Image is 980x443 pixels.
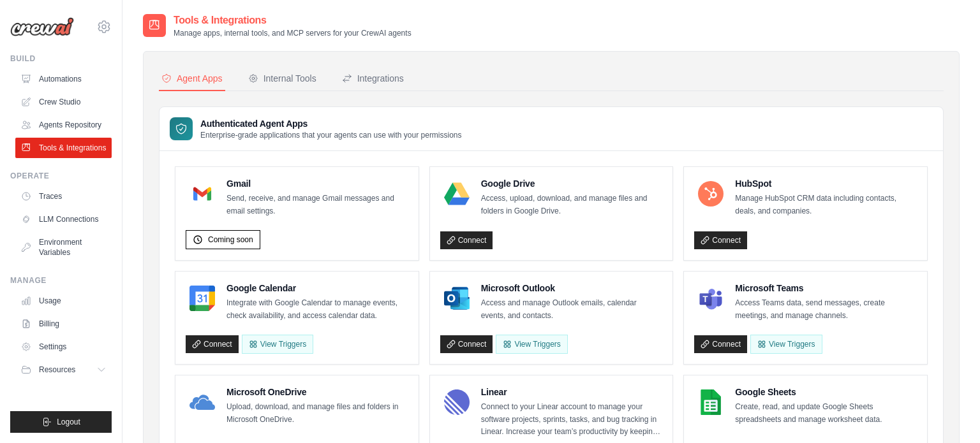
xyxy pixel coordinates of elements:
div: Internal Tools [248,72,316,85]
p: Integrate with Google Calendar to manage events, check availability, and access calendar data. [226,297,408,322]
p: Send, receive, and manage Gmail messages and email settings. [226,192,408,217]
p: Access and manage Outlook emails, calendar events, and contacts. [481,297,663,322]
div: Operate [10,171,112,181]
img: Microsoft Outlook Logo [444,286,470,311]
a: Tools & Integrations [15,138,112,158]
h4: Microsoft OneDrive [226,386,408,398]
img: Logo [10,17,74,36]
h4: Microsoft Outlook [481,282,663,294]
button: Agent Apps [159,67,225,91]
h2: Tools & Integrations [174,13,412,28]
: View Triggers [750,335,822,354]
a: Agents Repository [15,115,112,135]
button: Internal Tools [246,67,319,91]
h4: Microsoft Teams [735,282,917,294]
span: Logout [57,417,80,427]
a: Connect [440,231,493,249]
button: View Triggers [242,335,313,354]
a: Traces [15,186,112,207]
p: Upload, download, and manage files and folders in Microsoft OneDrive. [226,401,408,426]
h3: Authenticated Agent Apps [200,117,462,130]
p: Manage HubSpot CRM data including contacts, deals, and companies. [735,192,917,217]
a: Connect [694,335,747,353]
p: Access Teams data, send messages, create meetings, and manage channels. [735,297,917,322]
button: Integrations [339,67,406,91]
a: Connect [440,335,493,353]
img: Google Sheets Logo [698,389,724,415]
img: HubSpot Logo [698,181,724,207]
h4: Gmail [226,177,408,190]
img: Microsoft OneDrive Logo [189,389,215,415]
a: Connect [694,231,747,249]
div: Build [10,54,112,64]
h4: Google Drive [481,177,663,190]
a: Connect [186,335,239,353]
p: Manage apps, internal tools, and MCP servers for your CrewAI agents [174,28,412,38]
h4: Linear [481,386,663,398]
: View Triggers [496,335,567,354]
a: Settings [15,337,112,357]
p: Access, upload, download, and manage files and folders in Google Drive. [481,192,663,217]
p: Create, read, and update Google Sheets spreadsheets and manage worksheet data. [735,401,917,426]
p: Connect to your Linear account to manage your software projects, sprints, tasks, and bug tracking... [481,401,663,439]
img: Linear Logo [444,389,470,415]
h4: Google Calendar [226,282,408,294]
div: Agent Apps [161,72,223,85]
span: Coming soon [208,235,253,245]
div: Integrations [342,72,404,85]
button: Resources [15,359,112,380]
a: Usage [15,291,112,311]
span: Resources [39,365,75,375]
a: Crew Studio [15,92,112,112]
p: Enterprise-grade applications that your agents can use with your permissions [200,130,462,140]
a: LLM Connections [15,209,112,229]
img: Google Calendar Logo [189,286,215,311]
img: Gmail Logo [189,181,215,207]
a: Environment Variables [15,232,112,263]
div: Manage [10,275,112,286]
h4: Google Sheets [735,386,917,398]
button: Logout [10,411,112,433]
h4: HubSpot [735,177,917,190]
a: Automations [15,69,112,89]
img: Google Drive Logo [444,181,470,207]
img: Microsoft Teams Logo [698,286,724,311]
a: Billing [15,314,112,334]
